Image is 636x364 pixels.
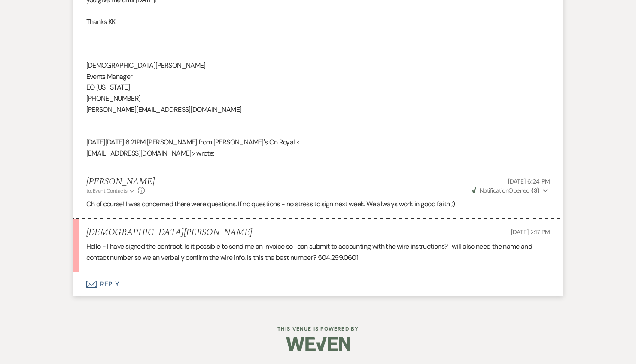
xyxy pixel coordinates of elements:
span: [DATE] 2:17 PM [511,228,550,236]
span: Opened [472,187,539,194]
h5: [DEMOGRAPHIC_DATA][PERSON_NAME] [86,227,253,238]
img: Weven Logo [286,329,350,359]
button: NotificationOpened (3) [471,186,550,195]
button: Reply [73,272,563,296]
button: to: Event Contacts [86,187,136,195]
p: Oh of course! I was concerned there were questions. If no questions - no stress to sign next week... [86,199,550,210]
p: Hello - I have signed the contract. Is it possible to send me an invoice so I can submit to accou... [86,241,550,263]
span: Notification [480,187,508,194]
span: [DATE] 6:24 PM [508,177,550,185]
h5: [PERSON_NAME] [86,177,155,187]
strong: ( 3 ) [531,187,539,194]
span: to: Event Contacts [86,187,128,194]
